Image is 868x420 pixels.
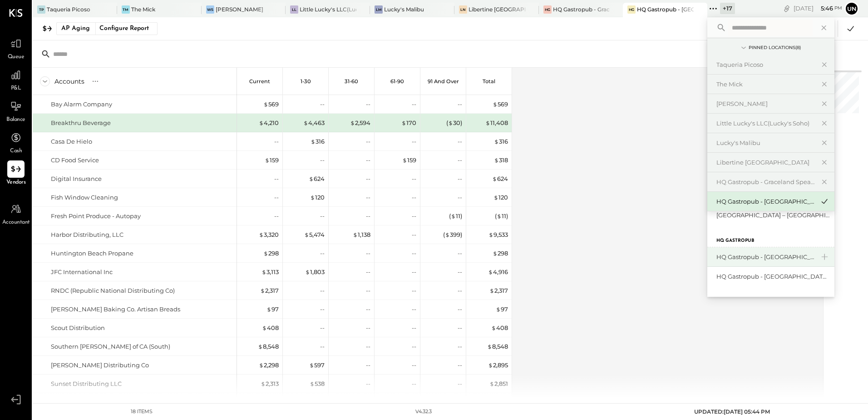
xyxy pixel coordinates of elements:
div: Lucky's Malibu [384,5,424,13]
button: AP AgingConfigure Report [56,22,158,35]
span: Vendors [6,179,26,187]
p: 1-30 [301,78,311,85]
span: $ [488,231,493,238]
p: 91 and Over [428,78,459,85]
p: Total [483,78,495,85]
div: -- [366,324,370,332]
div: -- [412,175,416,183]
span: $ [491,324,496,331]
div: The Mick [716,80,814,89]
span: $ [497,212,502,220]
div: 4,210 [259,119,279,127]
div: TP [37,5,45,14]
div: 159 [265,156,279,165]
div: 538 [310,380,325,388]
div: Configure Report [95,23,153,35]
span: $ [260,287,265,294]
span: $ [494,138,499,145]
span: $ [263,250,268,257]
div: -- [458,324,462,332]
div: -- [458,380,462,388]
span: $ [310,380,315,387]
div: 18 items [131,408,153,415]
div: -- [458,175,462,183]
div: RNDC (Republic National Distributing Co) [51,286,175,295]
div: Sunset Distributing LLC [51,380,122,388]
div: -- [458,193,462,202]
span: $ [259,361,264,369]
div: 2,317 [260,286,279,295]
div: ( 11 ) [495,212,508,220]
p: Current [249,78,270,85]
div: HQ Gastropub - [GEOGRAPHIC_DATA] [716,253,814,261]
div: HQ Gastropub - Graceland Speakeasy [553,5,610,13]
div: -- [458,156,462,165]
span: $ [309,361,314,369]
a: Balance [0,98,31,124]
div: -- [366,342,370,351]
span: $ [487,343,492,350]
div: -- [320,342,325,351]
div: 597 [309,361,325,370]
div: 569 [263,100,279,109]
div: Huntington Beach Propane [51,249,133,258]
span: $ [303,119,308,126]
div: 1,138 [353,230,370,239]
div: -- [412,249,416,258]
div: -- [412,342,416,351]
div: -- [412,230,416,239]
div: -- [320,100,325,109]
div: Libertine [GEOGRAPHIC_DATA] [716,158,814,167]
div: 316 [494,137,508,146]
div: 316 [311,137,325,146]
div: -- [366,212,370,220]
span: $ [259,231,264,238]
span: P&L [11,85,21,93]
div: Libertine [GEOGRAPHIC_DATA] [469,5,525,13]
div: 1,803 [305,268,325,276]
div: HQ Gastropub - Graceland Speakeasy [716,178,814,186]
div: -- [320,324,325,332]
div: Little Lucky's LLC(Lucky's Soho) [716,119,814,128]
div: -- [458,100,462,109]
div: Southern [PERSON_NAME] of CA (South) [51,342,170,351]
div: 5,474 [304,230,325,239]
div: -- [366,193,370,202]
div: 9,533 [488,230,508,239]
div: 2,298 [259,361,279,370]
div: Scout Distribution [51,324,105,332]
div: -- [366,286,370,295]
div: Little Lucky's LLC(Lucky's Soho) [300,5,356,13]
div: ( 30 ) [446,119,462,127]
div: -- [412,324,416,332]
span: $ [493,100,498,108]
span: Balance [6,116,25,124]
span: $ [266,305,271,313]
div: ( 11 ) [449,212,462,220]
div: Taqueria Picoso [47,5,90,13]
div: 8,548 [258,342,279,351]
div: 97 [266,305,279,314]
div: -- [458,361,462,370]
div: -- [274,175,279,183]
div: Bay Alarm Company [51,100,112,109]
span: $ [493,194,498,201]
div: TM [122,5,130,14]
span: $ [262,324,267,331]
span: $ [494,156,499,164]
span: $ [265,156,270,164]
div: -- [366,137,370,146]
div: 624 [492,175,508,183]
div: LN [459,5,467,14]
div: [PERSON_NAME] [216,5,263,13]
span: $ [488,268,493,275]
a: Queue [0,35,31,61]
div: 318 [494,156,508,165]
div: 170 [401,119,416,127]
div: [PERSON_NAME] Distributing Co [51,361,149,370]
div: 4,916 [488,268,508,276]
span: $ [493,250,498,257]
div: LM [375,5,383,14]
div: -- [412,380,416,388]
div: -- [274,193,279,202]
